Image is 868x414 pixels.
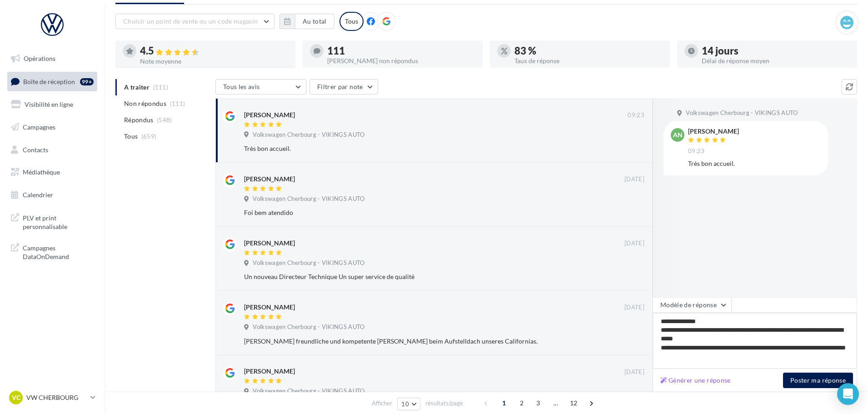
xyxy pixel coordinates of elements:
span: Visibilité en ligne [25,100,73,108]
a: Médiathèque [5,163,99,182]
span: Tous les avis [223,83,260,90]
div: Open Intercom Messenger [837,383,859,405]
span: Opérations [24,55,55,62]
button: Modèle de réponse [653,297,732,313]
span: (659) [141,133,157,140]
span: Tous [124,132,138,141]
div: Délai de réponse moyen [702,58,850,64]
p: VW CHERBOURG [26,393,87,402]
span: PLV et print personnalisable [23,212,94,231]
span: (111) [170,100,185,107]
button: 10 [397,398,420,410]
span: Répondus [124,115,154,125]
span: Calendrier [23,191,53,199]
div: [PERSON_NAME] [244,303,295,312]
a: Campagnes DataOnDemand [5,238,99,265]
button: Au total [279,14,334,29]
span: 12 [566,396,581,410]
span: Volkswagen Cherbourg - VIKINGS AUTO [253,387,364,395]
span: ... [549,396,563,410]
div: [PERSON_NAME] freundliche und kompetente [PERSON_NAME] beim Aufstelldach unseres Californias. [244,337,585,346]
button: Filtrer par note [309,79,378,95]
a: PLV et print personnalisable [5,208,99,235]
span: VC [12,393,20,402]
span: 1 [497,396,511,410]
div: [PERSON_NAME] [244,175,295,184]
span: Boîte de réception [23,77,75,85]
span: aN [673,130,683,140]
button: Générer une réponse [657,375,734,386]
span: [DATE] [624,368,644,376]
span: Volkswagen Cherbourg - VIKINGS AUTO [253,195,364,203]
div: 4.5 [140,46,288,56]
span: Campagnes DataOnDemand [23,242,94,261]
span: Volkswagen Cherbourg - VIKINGS AUTO [686,109,798,117]
a: Boîte de réception99+ [5,72,99,91]
div: 14 jours [702,46,850,56]
a: Contacts [5,140,99,160]
div: Foi bem atendido [244,208,585,217]
span: 3 [531,396,545,410]
a: Opérations [5,49,99,68]
span: Choisir un point de vente ou un code magasin [123,17,258,25]
span: 09:23 [688,147,705,155]
div: Très bon accueil. [244,144,585,153]
span: [DATE] [624,304,644,312]
div: Note moyenne [140,58,288,65]
div: Un nouveau Directeur Technique Un super service de qualité [244,272,585,281]
span: (548) [157,116,172,124]
div: 111 [327,46,475,56]
a: VC VW CHERBOURG [7,389,97,406]
button: Poster ma réponse [783,373,853,388]
span: [DATE] [624,239,644,248]
span: Campagnes [23,123,55,131]
div: [PERSON_NAME] [244,367,295,376]
span: Volkswagen Cherbourg - VIKINGS AUTO [253,323,364,331]
span: Volkswagen Cherbourg - VIKINGS AUTO [253,259,364,267]
button: Choisir un point de vente ou un code magasin [115,14,274,29]
a: Calendrier [5,185,99,205]
div: 83 % [514,46,663,56]
a: Visibilité en ligne [5,95,99,114]
span: Afficher [372,399,392,408]
span: Non répondus [124,99,166,108]
button: Au total [295,14,334,29]
span: [DATE] [624,175,644,184]
div: 99+ [80,78,94,85]
div: Très bon accueil. [688,159,821,168]
span: résultats/page [425,399,463,408]
div: [PERSON_NAME] [244,239,295,248]
button: Tous les avis [215,79,306,95]
span: Contacts [23,145,48,153]
div: [PERSON_NAME] [688,128,739,135]
span: 10 [401,400,409,408]
div: Taux de réponse [514,58,663,64]
span: 09:23 [628,111,644,120]
a: Campagnes [5,118,99,137]
span: Volkswagen Cherbourg - VIKINGS AUTO [253,131,364,139]
span: 2 [514,396,529,410]
span: Médiathèque [23,168,60,176]
div: [PERSON_NAME] non répondus [327,58,475,64]
div: [PERSON_NAME] [244,110,295,120]
div: Tous [339,12,364,31]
